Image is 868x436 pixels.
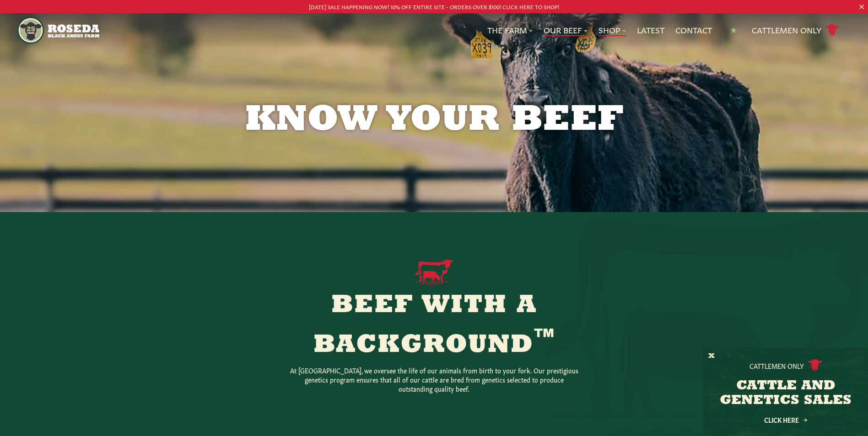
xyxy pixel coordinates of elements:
[534,327,555,349] sup: ™
[744,417,827,423] a: Click Here
[17,17,99,44] img: https://roseda.com/wp-content/uploads/2021/05/roseda-25-header.png
[544,24,588,36] a: Our Beef
[598,24,626,36] a: Shop
[808,359,822,372] img: cattle-icon.svg
[43,2,825,11] p: [DATE] SALE HAPPENING NOW! 10% OFF ENTIRE SITE - ORDERS OVER $100! CLICK HERE TO SHOP!
[749,361,804,370] p: Cattlemen Only
[288,366,581,393] p: At [GEOGRAPHIC_DATA], we oversee the life of our animals from birth to your fork. Our prestigious...
[637,24,664,36] a: Latest
[715,379,857,408] h3: CATTLE AND GENETICS SALES
[259,293,610,358] h2: Beef With a Background
[200,102,669,139] h1: Know Your Beef
[487,24,533,36] a: The Farm
[17,13,851,48] nav: Main Navigation
[675,24,712,36] a: Contact
[708,351,715,361] button: X
[752,22,840,38] a: Cattlemen Only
